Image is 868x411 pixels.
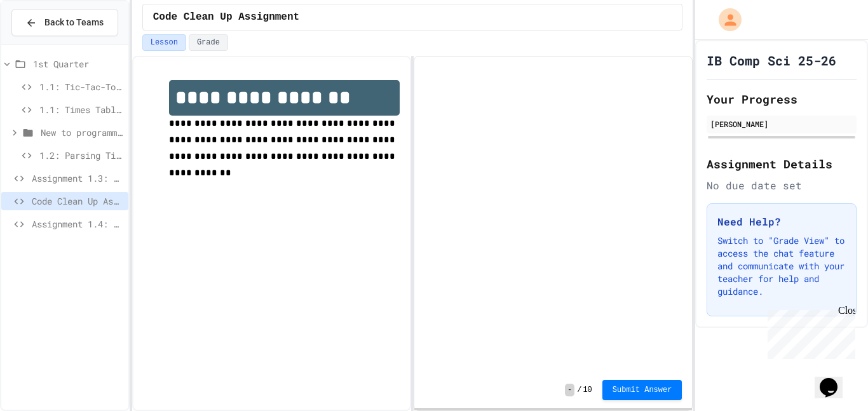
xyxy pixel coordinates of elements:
span: Code Clean Up Assignment [153,10,299,25]
div: Chat with us now!Close [5,5,88,81]
span: Submit Answer [613,385,672,395]
span: Back to Teams [44,16,104,29]
h3: Need Help? [717,214,846,229]
div: My Account [705,5,745,34]
div: No due date set [707,178,857,193]
span: 10 [583,385,592,395]
iframe: chat widget [763,305,855,359]
button: Submit Answer [602,380,682,400]
span: 1.1: Times Table (Year 1/SL) [39,103,123,116]
p: Switch to "Grade View" to access the chat feature and communicate with your teacher for help and ... [717,234,846,298]
span: 1.2: Parsing Time Data [39,149,123,162]
span: 1.1: Tic-Tac-Toe (Year 2) [39,80,123,93]
iframe: chat widget [815,360,855,398]
button: Lesson [142,34,186,51]
span: Assignment 1.4: Reading and Parsing Data [32,217,123,231]
span: Code Clean Up Assignment [32,194,123,208]
span: New to programming exercises [41,126,123,139]
span: 1st Quarter [33,57,123,71]
div: [PERSON_NAME] [710,118,853,130]
h2: Your Progress [707,90,857,108]
button: Grade [189,34,228,51]
span: - [565,384,574,396]
span: / [577,385,581,395]
h2: Assignment Details [707,155,857,173]
h1: IB Comp Sci 25-26 [707,51,836,69]
span: Assignment 1.3: Longitude and Latitude Data [32,172,123,185]
button: Back to Teams [11,9,118,36]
